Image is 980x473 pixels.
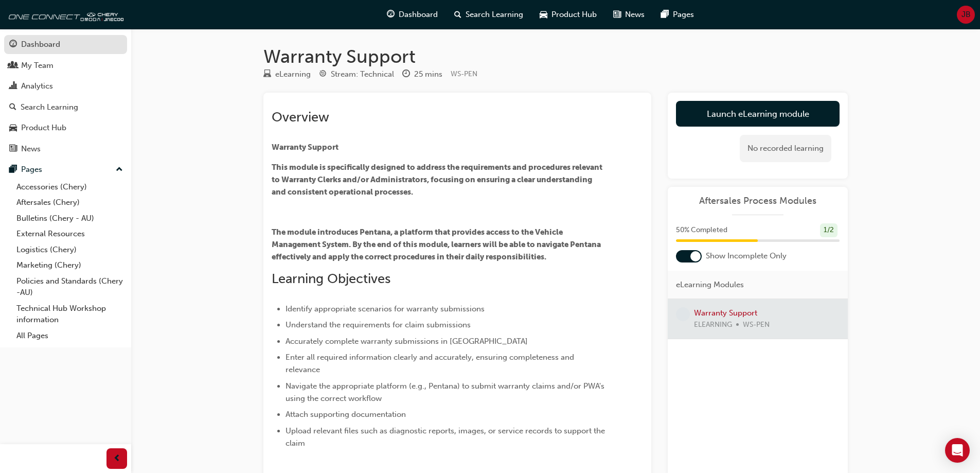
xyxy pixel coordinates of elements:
a: Policies and Standards (Chery -AU) [12,273,127,301]
div: 25 mins [414,68,442,80]
h1: Warranty Support [263,45,848,68]
a: All Pages [12,328,127,344]
span: This module is specifically designed to address the requirements and procedures relevant to Warra... [272,163,604,197]
img: oneconnect [5,4,123,25]
span: Upload relevant files such as diagnostic reports, images, or service records to support the claim [286,426,607,448]
span: News [625,9,645,21]
a: Search Learning [4,98,127,117]
span: Warranty Support [272,143,338,152]
span: learningResourceType_ELEARNING-icon [263,70,271,79]
a: My Team [4,56,127,75]
div: Search Learning [21,101,78,113]
span: Dashboard [399,9,438,21]
span: news-icon [9,145,17,154]
span: guage-icon [387,8,395,21]
div: 1 / 2 [820,223,838,237]
span: JB [961,9,971,21]
div: No recorded learning [740,135,831,162]
span: Learning Objectives [272,271,390,287]
a: guage-iconDashboard [379,4,446,25]
a: pages-iconPages [653,4,702,25]
span: pages-icon [9,165,17,174]
span: Overview [272,109,329,125]
span: Identify appropriate scenarios for warranty submissions [286,304,485,313]
a: Aftersales (Chery) [12,195,127,211]
div: eLearning [275,68,311,80]
a: Bulletins (Chery - AU) [12,211,127,226]
span: clock-icon [402,70,410,79]
span: up-icon [116,163,123,177]
div: Product Hub [21,122,66,134]
span: learningRecordVerb_NONE-icon [676,307,690,321]
span: Navigate the appropriate platform (e.g., Pentana) to submit warranty claims and/or PWA's using th... [286,381,607,403]
a: Technical Hub Workshop information [12,301,127,328]
div: News [21,143,41,155]
span: chart-icon [9,82,17,91]
button: Pages [4,160,127,179]
span: news-icon [613,8,621,21]
span: Accurately complete warranty submissions in [GEOGRAPHIC_DATA] [286,337,528,346]
span: eLearning Modules [676,279,744,291]
span: target-icon [319,70,327,79]
div: Open Intercom Messenger [945,438,970,463]
span: pages-icon [661,8,669,21]
div: Stream [319,68,394,81]
button: DashboardMy TeamAnalyticsSearch LearningProduct HubNews [4,33,127,160]
span: Product Hub [551,9,597,21]
div: Dashboard [21,39,60,50]
a: Marketing (Chery) [12,257,127,273]
span: 50 % Completed [676,224,727,236]
span: prev-icon [113,452,121,465]
a: External Resources [12,226,127,242]
span: search-icon [9,103,16,112]
div: Analytics [21,80,53,92]
span: car-icon [540,8,547,21]
div: Type [263,68,311,81]
span: search-icon [454,8,461,21]
span: Pages [673,9,694,21]
span: people-icon [9,61,17,71]
span: car-icon [9,124,17,133]
span: The module introduces Pentana, a platform that provides access to the Vehicle Management System. ... [272,227,602,261]
div: My Team [21,60,54,72]
a: Aftersales Process Modules [676,195,840,207]
span: Learning resource code [451,69,477,78]
a: Product Hub [4,118,127,137]
div: Duration [402,68,442,81]
a: Logistics (Chery) [12,242,127,258]
span: Enter all required information clearly and accurately, ensuring completeness and relevance [286,353,576,374]
div: Pages [21,164,42,176]
span: Show Incomplete Only [706,250,787,262]
span: Attach supporting documentation [286,410,406,419]
button: JB [957,6,975,24]
a: News [4,139,127,159]
a: Analytics [4,77,127,96]
span: Search Learning [466,9,523,21]
a: Launch eLearning module [676,101,840,127]
span: guage-icon [9,40,17,49]
div: Stream: Technical [331,68,394,80]
a: Dashboard [4,35,127,54]
a: news-iconNews [605,4,653,25]
a: search-iconSearch Learning [446,4,531,25]
a: car-iconProduct Hub [531,4,605,25]
a: Accessories (Chery) [12,179,127,195]
span: Understand the requirements for claim submissions [286,320,471,329]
